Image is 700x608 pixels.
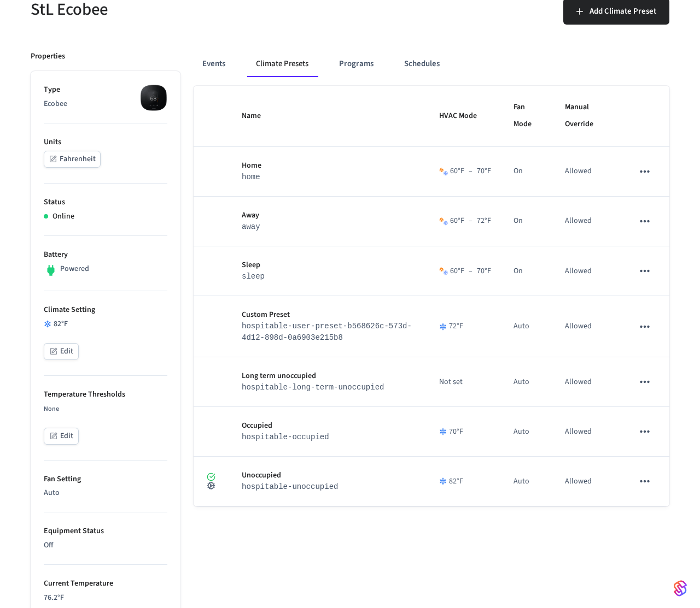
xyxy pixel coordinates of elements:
p: Fan Setting [44,474,167,485]
p: Properties [31,51,65,62]
button: Edit [44,428,79,445]
div: 60 °F 72 °F [450,215,491,227]
button: Schedules [395,51,448,77]
td: Allowed [552,407,620,457]
button: Programs [330,51,382,77]
img: Heat Cool [439,167,448,176]
td: Auto [500,357,552,407]
p: 76.2 °F [44,592,167,604]
code: hospitable-occupied [242,433,329,441]
code: hospitable-user-preset-b568626c-573d-4d12-898d-0a6903e215b8 [242,322,412,342]
td: Allowed [552,457,620,506]
button: Fahrenheit [44,151,101,168]
p: Powered [60,263,89,275]
p: Equipment Status [44,526,167,537]
img: ecobee_lite_3 [140,84,167,111]
p: Occupied [242,420,413,432]
p: Home [242,160,413,172]
code: sleep [242,272,265,281]
p: Long term unoccupied [242,370,413,382]
td: On [500,147,552,197]
p: Status [44,197,167,208]
p: Type [44,84,167,96]
td: Auto [500,457,552,506]
td: Allowed [552,296,620,357]
th: HVAC Mode [426,86,500,147]
td: On [500,197,552,246]
th: Name [229,86,426,147]
p: Auto [44,487,167,499]
div: 82 °F [439,476,487,487]
button: Climate Presets [247,51,317,77]
td: Auto [500,407,552,457]
td: Allowed [552,147,620,197]
code: home [242,173,260,181]
img: Heat Cool [439,267,448,275]
div: 60 °F 70 °F [450,166,491,177]
p: Online [52,211,74,222]
span: Add Climate Preset [590,4,656,19]
td: Allowed [552,246,620,296]
p: Battery [44,249,167,261]
td: On [500,246,552,296]
div: 82 °F [44,318,167,330]
td: Not set [426,357,500,407]
td: Auto [500,296,552,357]
p: Temperature Thresholds [44,389,167,400]
span: None [44,404,59,414]
span: – [469,166,472,177]
p: Units [44,137,167,148]
p: Away [242,210,413,221]
th: Manual Override [552,86,620,147]
p: Unoccupied [242,470,413,481]
p: Off [44,540,167,551]
code: away [242,222,260,231]
span: – [469,265,472,277]
td: Allowed [552,197,620,246]
div: 70 °F [439,426,487,438]
button: Edit [44,343,79,360]
p: Current Temperature [44,578,167,589]
code: hospitable-unoccupied [242,482,338,491]
td: Allowed [552,357,620,407]
code: hospitable-long-term-unoccupied [242,383,384,392]
img: Heat Cool [439,217,448,226]
div: 60 °F 70 °F [450,265,491,277]
button: Events [194,51,234,77]
p: Climate Setting [44,304,167,316]
span: – [469,215,472,227]
th: Fan Mode [500,86,552,147]
img: SeamLogoGradient.69752ec5.svg [674,580,687,597]
p: Custom Preset [242,309,413,321]
table: sticky table [194,86,669,506]
div: 72 °F [439,321,487,332]
p: Ecobee [44,98,167,110]
p: Sleep [242,259,413,271]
